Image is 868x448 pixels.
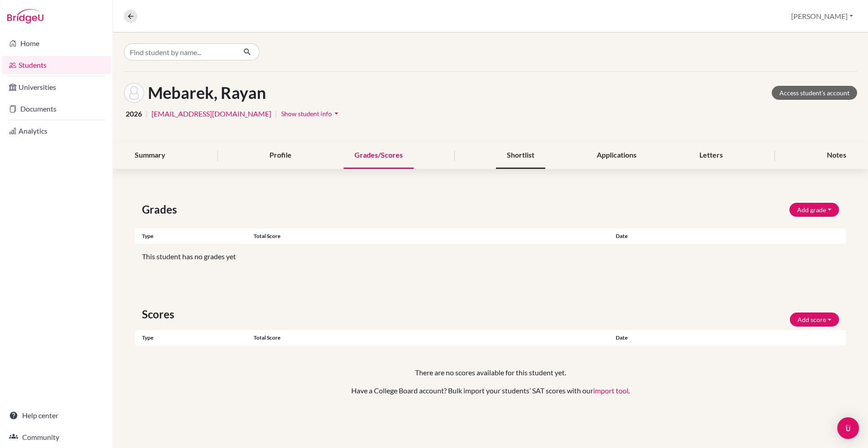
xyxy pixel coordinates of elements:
[124,142,176,169] div: Summary
[332,109,341,118] i: arrow_drop_down
[7,9,43,23] img: Bridge-U
[259,142,302,169] div: Profile
[281,107,341,121] button: Show student infoarrow_drop_down
[142,306,178,322] span: Scores
[2,78,111,96] a: Universities
[124,83,144,103] img: Rayan Mebarek's avatar
[2,406,111,425] a: Help center
[790,313,839,327] button: Add score
[609,334,727,342] div: Date
[2,122,111,140] a: Analytics
[2,100,111,118] a: Documents
[772,86,857,100] a: Access student's account
[126,108,142,119] span: 2026
[496,142,545,169] div: Shortlist
[586,142,647,169] div: Applications
[146,108,148,119] span: |
[609,232,787,240] div: Date
[344,142,414,169] div: Grades/Scores
[254,232,609,240] div: Total score
[281,110,332,117] span: Show student info
[789,203,839,217] button: Add grade
[135,232,254,240] div: Type
[148,83,266,103] h1: Mebarek, Rayan
[689,142,734,169] div: Letters
[164,367,817,378] p: There are no scores available for this student yet.
[164,385,817,396] p: Have a College Board account? Bulk import your students’ SAT scores with our .
[142,201,180,218] span: Grades
[2,56,111,74] a: Students
[275,108,277,119] span: |
[593,386,628,395] a: import tool
[151,108,271,119] a: [EMAIL_ADDRESS][DOMAIN_NAME]
[142,251,839,262] p: This student has no grades yet
[2,34,111,52] a: Home
[787,8,857,25] button: [PERSON_NAME]
[254,334,609,342] div: Total score
[837,417,859,439] div: Open Intercom Messenger
[135,334,254,342] div: Type
[124,43,236,61] input: Find student by name...
[816,142,857,169] div: Notes
[2,428,111,446] a: Community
